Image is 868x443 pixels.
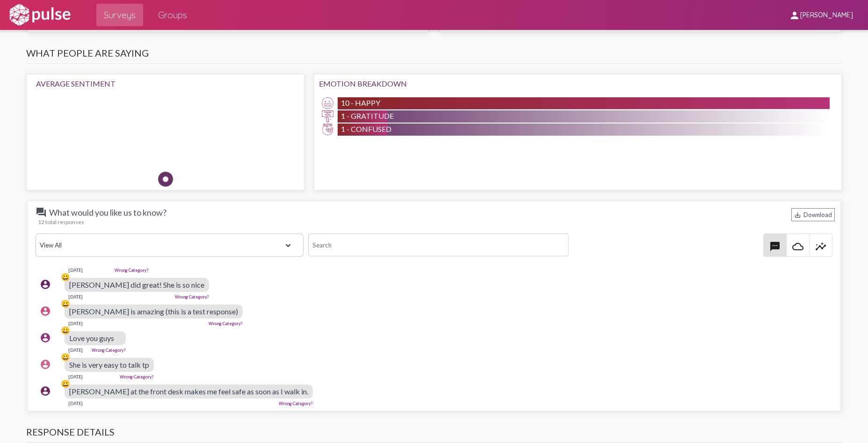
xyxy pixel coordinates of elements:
img: Confused [322,123,333,135]
span: Love you guys [69,334,114,342]
span: What would you like us to know? [36,207,176,218]
mat-icon: Download [794,211,801,218]
a: Wrong Category? [115,268,149,273]
a: Surveys [96,4,143,26]
mat-icon: person [789,10,800,21]
div: [DATE] [68,400,83,406]
div: 😀 [61,379,70,388]
span: [PERSON_NAME] [800,11,853,20]
img: Happy [322,97,333,109]
div: Emotion Breakdown [319,79,836,88]
div: [DATE] [68,267,83,273]
a: Wrong Category? [92,348,126,353]
span: 10 - Happy [341,98,380,107]
img: white-logo.svg [7,3,72,27]
div: 😀 [61,299,70,308]
span: 1 - Confused [341,124,391,133]
mat-icon: question_answer [36,207,47,218]
div: 😀 [61,272,70,282]
span: Groups [158,7,187,23]
span: She is very easy to talk tp [69,360,149,369]
a: Wrong Category? [279,401,313,406]
input: Search [308,233,569,256]
a: Wrong Category? [209,321,243,326]
mat-icon: cloud_queue [792,241,803,252]
span: [PERSON_NAME] did great! She is so nice [69,280,204,289]
div: 12 total responses [38,218,834,225]
span: Surveys [104,7,136,23]
a: Groups [151,4,195,26]
mat-icon: account_circle [40,305,51,317]
div: Download [791,208,835,221]
button: [PERSON_NAME] [781,6,861,23]
h3: Response Details [26,426,841,443]
mat-icon: account_circle [40,359,51,370]
img: Gratitude [322,110,333,122]
mat-icon: textsms [769,241,781,252]
div: [DATE] [68,374,83,379]
a: Wrong Category? [120,374,154,379]
span: [PERSON_NAME] is amazing (this is a test response) [69,307,238,316]
div: 😀 [61,326,70,335]
h3: What people are saying [26,47,841,64]
div: [DATE] [68,320,83,326]
span: [PERSON_NAME] at the front desk makes me feel safe as soon as I walk in. [69,387,308,396]
div: [DATE] [68,347,83,353]
div: 😀 [61,352,70,362]
a: Wrong Category? [175,294,209,299]
mat-icon: account_circle [40,385,51,397]
div: [DATE] [68,294,83,299]
mat-icon: insights [815,241,826,252]
div: Average Sentiment [36,79,295,88]
span: 1 - Gratitude [341,111,394,120]
mat-icon: account_circle [40,332,51,343]
img: Happy [225,97,253,125]
mat-icon: account_circle [40,279,51,290]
